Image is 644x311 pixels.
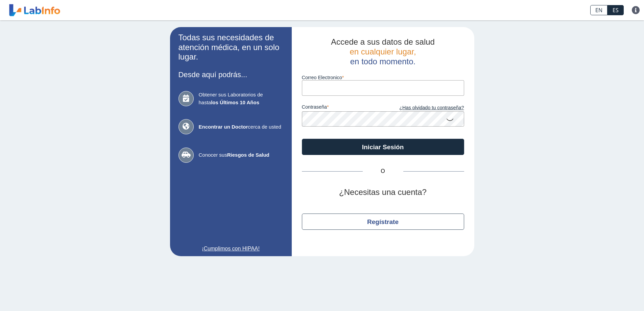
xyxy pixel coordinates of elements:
span: en cualquier lugar, [350,47,416,56]
b: Riesgos de Salud [227,152,269,158]
span: O [363,167,403,175]
span: en todo momento. [350,57,415,66]
span: Conocer sus [199,151,283,159]
b: los Últimos 10 Años [211,99,259,105]
span: cerca de usted [199,123,283,131]
a: ¿Has olvidado tu contraseña? [383,104,464,112]
span: Accede a sus datos de salud [331,37,435,46]
h2: ¿Necesitas una cuenta? [302,187,464,197]
h3: Desde aquí podrás... [178,70,283,79]
a: ES [607,5,624,15]
span: Obtener sus Laboratorios de hasta [199,91,283,106]
label: contraseña [302,104,383,112]
button: Iniciar Sesión [302,139,464,155]
button: Regístrate [302,214,464,230]
b: Encontrar un Doctor [199,124,248,130]
h2: Todas sus necesidades de atención médica, en un solo lugar. [178,33,283,62]
a: ¡Cumplimos con HIPAA! [178,245,283,253]
label: Correo Electronico [302,75,464,80]
a: EN [590,5,607,15]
